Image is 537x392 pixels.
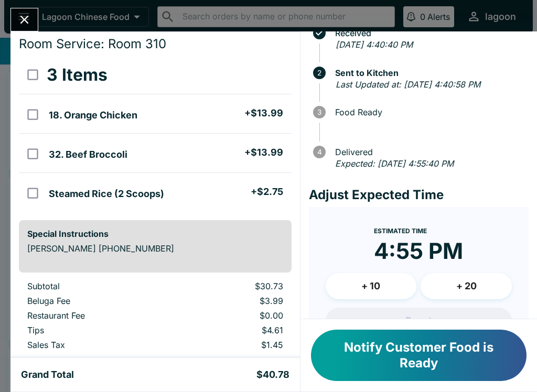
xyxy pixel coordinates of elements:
em: Expected: [DATE] 4:55:40 PM [335,158,454,169]
h6: Special Instructions [27,228,283,239]
text: 2 [317,69,321,77]
button: Close [11,8,38,31]
em: [DATE] 4:40:40 PM [336,39,413,50]
button: + 20 [421,273,512,299]
h4: Adjust Expected Time [309,187,529,203]
span: Received [330,28,529,38]
table: orders table [19,56,292,212]
h5: Steamed Rice (2 Scoops) [49,188,164,200]
p: Subtotal [27,281,164,291]
span: Sent to Kitchen [330,68,529,78]
p: Tips [27,325,164,335]
time: 4:55 PM [374,237,463,265]
span: Room Service: Room 310 [19,36,166,51]
span: Food Ready [330,107,529,117]
h5: + $13.99 [244,107,283,119]
p: Beluga Fee [27,296,164,306]
table: orders table [19,281,292,354]
p: $1.45 [181,340,283,350]
p: $3.99 [181,296,283,306]
h5: + $13.99 [244,146,283,159]
p: $0.00 [181,310,283,321]
h5: 18. Orange Chicken [49,109,137,122]
em: Last Updated at: [DATE] 4:40:58 PM [336,79,480,90]
h5: $40.78 [256,368,289,381]
h3: 3 Items [47,64,108,85]
h5: Grand Total [21,368,74,381]
p: [PERSON_NAME] [PHONE_NUMBER] [27,243,283,254]
text: 4 [317,148,321,156]
p: Sales Tax [27,340,164,350]
button: Notify Customer Food is Ready [311,330,527,381]
text: 3 [317,108,321,116]
span: Delivered [330,147,529,157]
h5: + $2.75 [251,186,283,198]
p: Restaurant Fee [27,310,164,321]
p: $30.73 [181,281,283,291]
button: + 10 [326,273,417,299]
p: $4.61 [181,325,283,335]
h5: 32. Beef Broccoli [49,148,127,161]
span: Estimated Time [374,227,427,235]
